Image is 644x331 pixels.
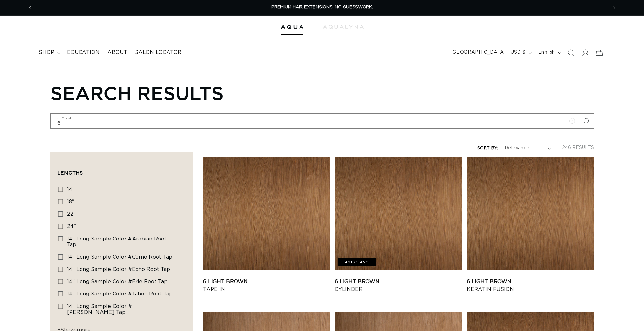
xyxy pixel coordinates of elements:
[477,146,498,150] label: Sort by:
[67,279,168,284] span: 14" Long Sample Color #Erie Root Tap
[271,5,373,9] span: PREMIUM HAIR EXTENSIONS. NO GUESSWORK.
[50,82,594,104] h1: Search results
[23,2,37,14] button: Previous announcement
[131,45,185,60] a: Salon Locator
[104,45,131,60] a: About
[39,49,54,56] span: shop
[562,145,594,150] span: 246 results
[67,49,100,56] span: Education
[579,114,594,128] button: Search
[57,158,187,182] summary: Lengths (0 selected)
[67,254,172,260] span: 14" Long Sample Color #Como Root Tap
[63,45,104,60] a: Education
[534,47,564,59] button: English
[565,114,579,128] button: Clear search term
[67,267,170,272] span: 14" Long Sample Color #Echo Root Tap
[67,187,75,192] span: 14"
[607,2,621,14] button: Next announcement
[67,291,173,296] span: 14" Long Sample Color #Tahoe Root Tap
[35,45,63,60] summary: shop
[67,211,76,217] span: 22"
[57,170,83,176] span: Lengths
[67,224,76,229] span: 24"
[467,278,594,293] a: 6 Light Brown Keratin Fusion
[135,49,181,56] span: Salon Locator
[564,46,578,60] summary: Search
[538,49,555,56] span: English
[335,278,462,293] a: 6 Light Brown Cylinder
[67,236,167,247] span: 14" Long Sample Color #Arabian Root Tap
[447,47,534,59] button: [GEOGRAPHIC_DATA] | USD $
[51,114,594,128] input: Search
[107,49,127,56] span: About
[323,25,364,29] img: aqualyna.com
[203,278,330,293] a: 6 Light Brown Tape In
[67,304,132,315] span: 14" Long Sample Color #[PERSON_NAME] Tap
[281,25,303,29] img: Aqua Hair Extensions
[67,199,74,204] span: 18"
[451,49,526,56] span: [GEOGRAPHIC_DATA] | USD $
